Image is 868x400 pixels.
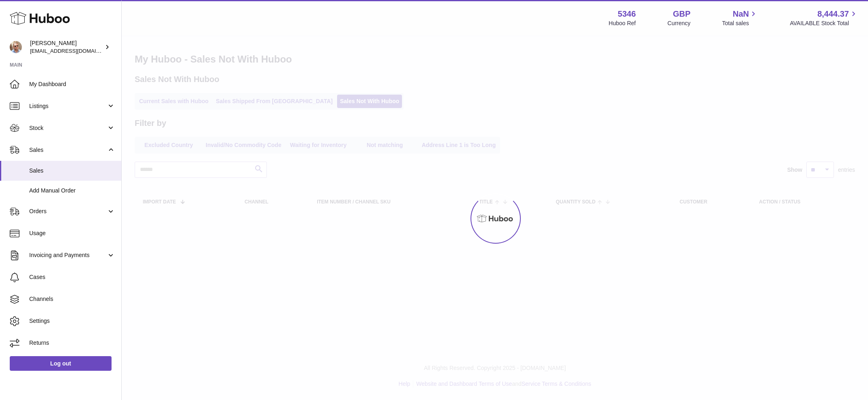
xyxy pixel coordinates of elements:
[30,48,119,54] span: [EMAIL_ADDRESS][DOMAIN_NAME]
[29,295,115,303] span: Channels
[722,19,758,27] span: Total sales
[29,339,115,347] span: Returns
[668,19,691,27] div: Currency
[29,102,107,110] span: Listings
[733,9,749,19] span: NaN
[673,9,690,19] strong: GBP
[609,19,636,27] div: Huboo Ref
[29,317,115,325] span: Settings
[618,9,636,19] strong: 5346
[29,208,107,215] span: Orders
[29,167,115,175] span: Sales
[10,41,22,53] img: support@radoneltd.co.uk
[29,251,107,259] span: Invoicing and Payments
[790,9,858,27] a: 8,444.37 AVAILABLE Stock Total
[29,187,115,195] span: Add Manual Order
[790,19,858,27] span: AVAILABLE Stock Total
[10,356,112,371] a: Log out
[29,229,115,237] span: Usage
[29,146,107,154] span: Sales
[722,9,758,27] a: NaN Total sales
[29,273,115,281] span: Cases
[30,39,103,55] div: [PERSON_NAME]
[29,80,115,88] span: My Dashboard
[817,9,849,19] span: 8,444.37
[29,124,107,132] span: Stock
